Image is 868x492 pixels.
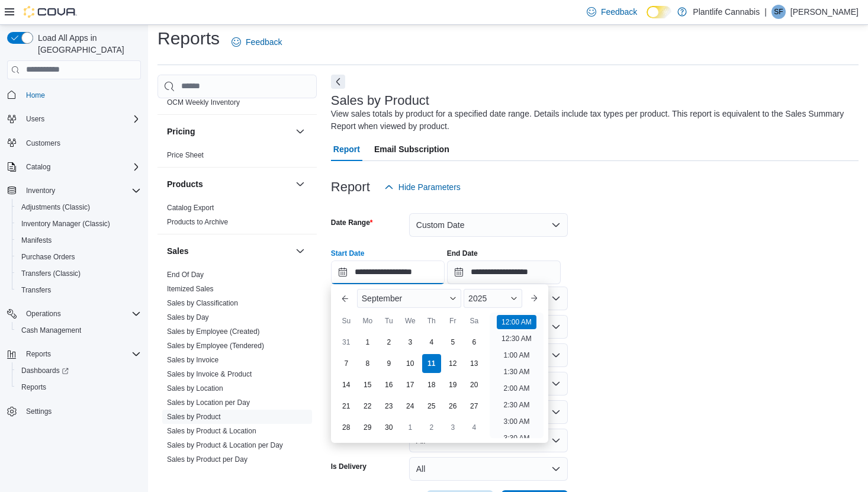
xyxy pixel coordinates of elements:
[17,380,141,394] span: Reports
[21,136,65,150] a: Customers
[331,94,429,108] h3: Sales by Product
[167,327,260,336] span: Sales by Employee (Created)
[167,441,283,449] a: Sales by Product & Location per Day
[167,440,283,450] span: Sales by Product & Location per Day
[167,413,221,421] a: Sales by Product
[17,250,80,264] a: Purchase Orders
[17,283,56,297] a: Transfers
[167,98,240,107] span: OCM Weekly Inventory
[12,265,146,282] button: Transfers (Classic)
[26,114,44,124] span: Users
[2,306,146,322] button: Operations
[21,184,60,198] button: Inventory
[380,175,465,199] button: Hide Parameters
[167,150,204,160] span: Price Sheet
[401,354,420,373] div: day-10
[21,382,46,392] span: Reports
[551,379,561,388] button: Open list of options
[167,355,218,365] span: Sales by Invoice
[167,455,247,464] a: Sales by Product per Day
[358,354,377,373] div: day-8
[525,289,544,308] button: Next month
[401,333,420,352] div: day-3
[167,370,252,378] a: Sales by Invoice & Product
[167,270,204,279] span: End Of Day
[167,384,223,393] span: Sales by Location
[26,349,51,359] span: Reports
[398,181,461,193] span: Hide Parameters
[380,354,398,373] div: day-9
[331,462,367,471] label: Is Delivery
[443,397,462,416] div: day-26
[167,218,228,226] a: Products to Archive
[464,289,522,308] div: Button. Open the year selector. 2025 is currently selected.
[17,323,86,337] a: Cash Management
[293,244,307,258] button: Sales
[167,384,223,393] a: Sales by Location
[21,269,81,278] span: Transfers (Classic)
[490,313,544,438] ul: Time
[26,91,45,100] span: Home
[167,356,218,364] a: Sales by Invoice
[17,364,141,378] span: Dashboards
[157,201,317,234] div: Products
[380,333,398,352] div: day-2
[21,88,141,102] span: Home
[17,200,95,214] a: Adjustments (Classic)
[167,203,214,213] span: Catalog Export
[17,233,56,247] a: Manifests
[21,307,141,321] span: Operations
[12,362,146,379] a: Dashboards
[12,249,146,265] button: Purchase Orders
[21,366,69,375] span: Dashboards
[443,354,462,373] div: day-12
[157,95,317,114] div: OCM
[422,333,441,352] div: day-4
[167,204,214,212] a: Catalog Export
[17,380,51,394] a: Reports
[647,18,647,19] span: Dark Mode
[21,202,90,212] span: Adjustments (Classic)
[497,332,536,346] li: 12:30 AM
[293,124,307,139] button: Pricing
[499,381,534,395] li: 2:00 AM
[167,245,189,257] h3: Sales
[422,375,441,394] div: day-18
[26,162,50,172] span: Catalog
[443,311,462,330] div: Fr
[422,418,441,437] div: day-2
[167,341,264,350] span: Sales by Employee (Tendered)
[17,200,141,214] span: Adjustments (Classic)
[499,431,534,445] li: 3:30 AM
[21,347,56,361] button: Reports
[17,217,115,231] a: Inventory Manager (Classic)
[401,375,420,394] div: day-17
[167,369,252,379] span: Sales by Invoice & Product
[17,266,85,281] a: Transfers (Classic)
[601,6,637,18] span: Feedback
[380,375,398,394] div: day-16
[2,134,146,152] button: Customers
[380,418,398,437] div: day-30
[357,289,461,308] div: Button. Open the month selector. September is currently selected.
[358,311,377,330] div: Mo
[647,6,671,18] input: Dark Mode
[21,88,50,102] a: Home
[12,216,146,232] button: Inventory Manager (Classic)
[409,457,568,481] button: All
[331,75,345,89] button: Next
[17,283,141,297] span: Transfers
[167,299,238,307] a: Sales by Classification
[21,236,52,245] span: Manifests
[167,217,228,227] span: Products to Archive
[380,311,398,330] div: Tu
[17,323,141,337] span: Cash Management
[246,36,282,48] span: Feedback
[465,354,484,373] div: day-13
[551,322,561,332] button: Open list of options
[21,307,66,321] button: Operations
[157,148,317,167] div: Pricing
[21,404,141,419] span: Settings
[499,348,534,362] li: 1:00 AM
[331,108,853,133] div: View sales totals by product for a specified date range. Details include tax types per product. T...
